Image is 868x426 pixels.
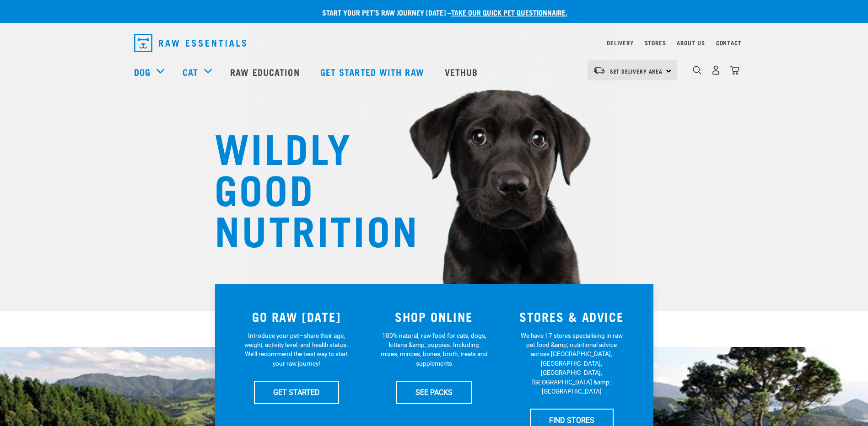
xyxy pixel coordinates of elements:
[436,53,490,90] a: Vethub
[716,41,742,44] a: Contact
[508,309,635,324] h3: STORES & ADVICE
[134,65,151,79] a: Dog
[215,126,398,249] h1: WILDLY GOOD NUTRITION
[371,309,497,324] h3: SHOP ONLINE
[183,65,198,79] a: Cat
[610,69,663,73] span: Set Delivery Area
[311,53,436,90] a: Get started with Raw
[127,30,742,56] nav: dropdown navigation
[254,381,339,404] a: GET STARTED
[677,41,705,44] a: About Us
[607,41,633,44] a: Delivery
[380,331,488,368] p: 100% natural, raw food for cats, dogs, kittens &amp; puppies. Including mixes, minces, bones, bro...
[243,331,350,368] p: Introduce your pet—share their age, weight, activity level, and health status. We'll recommend th...
[221,53,311,90] a: Raw Education
[730,65,739,75] img: home-icon@2x.png
[518,331,625,396] p: We have 17 stores specialising in raw pet food &amp; nutritional advice across [GEOGRAPHIC_DATA],...
[396,381,472,404] a: SEE PACKS
[593,66,605,75] img: van-moving.png
[645,41,666,44] a: Stores
[233,309,360,324] h3: GO RAW [DATE]
[134,34,246,52] img: Raw Essentials Logo
[711,65,721,75] img: user.png
[693,66,701,75] img: home-icon-1@2x.png
[451,10,567,14] a: take our quick pet questionnaire.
